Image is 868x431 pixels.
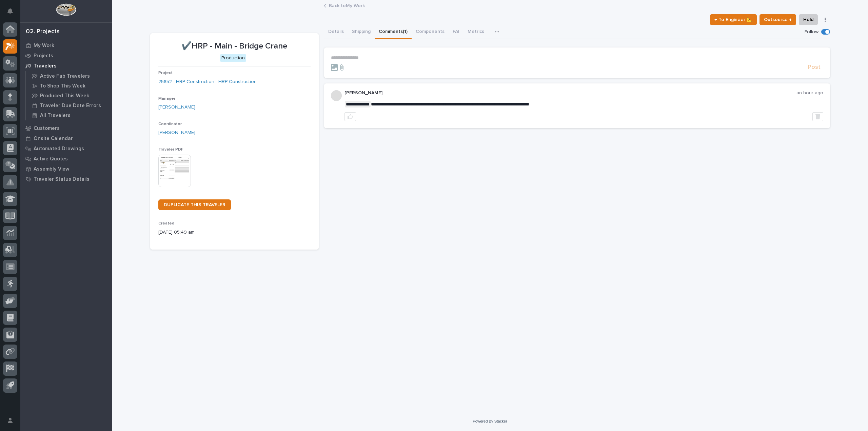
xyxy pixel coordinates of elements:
span: Created [158,221,174,226]
p: Customers [34,125,60,132]
div: Notifications [8,8,17,19]
button: Post [805,63,823,71]
span: Outsource ↑ [764,16,792,24]
a: Customers [20,123,112,133]
a: Projects [20,51,112,61]
button: FAI [449,25,463,39]
a: Traveler Due Date Errors [26,101,112,110]
span: Coordinator [158,122,182,126]
img: Workspace Logo [56,3,76,16]
button: Notifications [3,4,17,18]
a: Powered By Stacker [473,419,507,423]
button: Shipping [348,25,375,39]
span: Post [808,63,821,71]
p: Active Fab Travelers [40,73,90,79]
a: Traveler Status Details [20,174,112,184]
a: Automated Drawings [20,143,112,154]
p: To Shop This Week [40,83,85,89]
a: My Work [20,40,112,51]
span: Traveler PDF [158,148,183,152]
a: [PERSON_NAME] [158,104,195,111]
button: ← To Engineer 📐 [710,14,757,25]
button: Comments (1) [375,25,412,39]
button: like this post [344,112,356,121]
p: [DATE] 05:49 am [158,229,311,236]
span: Manager [158,97,175,101]
p: Automated Drawings [34,146,84,152]
span: Hold [803,16,813,24]
button: Components [412,25,449,39]
p: Assembly View [34,166,69,172]
a: To Shop This Week [26,81,112,91]
p: an hour ago [796,90,823,96]
a: 25852 - HRP Construction - HRP Construction [158,78,257,85]
a: Assembly View [20,164,112,174]
div: 02. Projects [26,28,60,36]
p: Produced This Week [40,93,89,99]
a: Active Quotes [20,154,112,164]
button: Hold [799,14,818,25]
p: ✔️HRP - Main - Bridge Crane [158,41,311,51]
p: Follow [805,29,818,35]
a: Produced This Week [26,91,112,100]
p: Traveler Status Details [34,176,90,182]
p: [PERSON_NAME] [344,90,796,96]
span: DUPLICATE THIS TRAVELER [164,202,225,207]
button: Details [324,25,348,39]
a: Onsite Calendar [20,133,112,143]
a: DUPLICATE THIS TRAVELER [158,199,231,210]
p: Travelers [34,63,57,69]
span: ← To Engineer 📐 [714,16,752,24]
button: Metrics [463,25,488,39]
button: Outsource ↑ [759,14,796,25]
a: All Travelers [26,111,112,120]
span: Project [158,71,173,75]
p: Onsite Calendar [34,136,73,142]
a: Active Fab Travelers [26,71,112,81]
a: Back toMy Work [329,1,365,9]
p: Projects [34,53,53,59]
p: All Travelers [40,113,71,119]
p: My Work [34,43,54,49]
div: Production [220,54,246,62]
button: Delete post [812,112,823,121]
p: Active Quotes [34,156,68,162]
p: Traveler Due Date Errors [40,103,101,109]
a: Travelers [20,61,112,71]
a: [PERSON_NAME] [158,129,195,136]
